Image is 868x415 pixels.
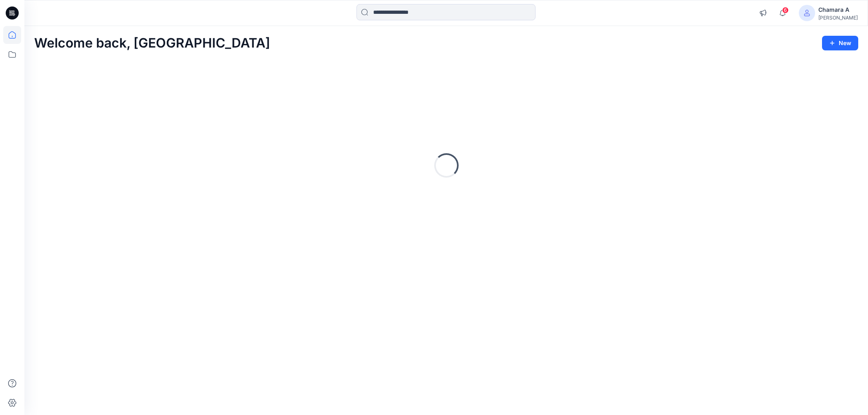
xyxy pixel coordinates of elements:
div: [PERSON_NAME] [818,15,858,21]
button: New [822,36,858,50]
span: 6 [782,7,789,13]
h2: Welcome back, [GEOGRAPHIC_DATA] [34,36,270,51]
svg: avatar [804,10,810,16]
div: Chamara A [818,5,858,15]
